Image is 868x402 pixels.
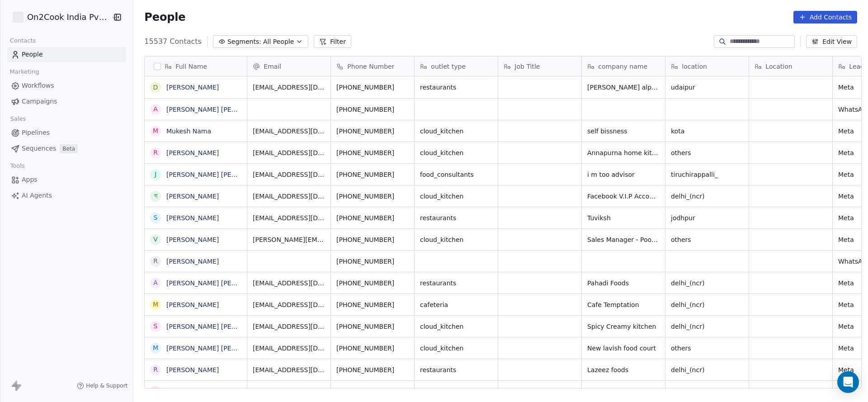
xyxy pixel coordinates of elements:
[175,62,207,71] span: Full Name
[166,366,219,374] a: [PERSON_NAME]
[415,57,498,76] div: outlet type
[166,258,219,265] a: [PERSON_NAME]
[253,322,325,331] span: [EMAIL_ADDRESS][DOMAIN_NAME]
[253,365,325,374] span: [EMAIL_ADDRESS][DOMAIN_NAME]
[7,78,126,93] a: Workflows
[331,57,414,76] div: Phone Number
[7,172,126,187] a: Apps
[253,148,325,157] span: [EMAIL_ADDRESS][DOMAIN_NAME]
[166,214,219,222] a: [PERSON_NAME]
[587,322,660,331] span: Spicy Creamy kitchen
[60,144,78,153] span: Beta
[671,235,743,244] span: others
[253,170,325,179] span: [EMAIL_ADDRESS][DOMAIN_NAME]
[166,84,219,91] a: [PERSON_NAME]
[336,213,409,222] span: [PHONE_NUMBER]
[420,192,492,201] span: cloud_kitchen
[314,35,351,48] button: Filter
[420,83,492,92] span: restaurants
[145,57,247,76] div: Full Name
[587,235,660,244] span: Sales Manager - Poonawalla Housing finance ltd
[153,256,158,266] div: r
[336,300,409,309] span: [PHONE_NUMBER]
[671,192,743,201] span: delhi_(ncr)
[336,235,409,244] span: [PHONE_NUMBER]
[253,344,325,353] span: [EMAIL_ADDRESS][DOMAIN_NAME]
[154,191,157,201] div: ग
[263,37,294,47] span: All People
[145,76,247,389] div: grid
[587,279,660,288] span: Pahadi Foods
[253,387,325,396] span: [EMAIL_ADDRESS][DOMAIN_NAME]
[166,323,274,330] a: [PERSON_NAME] [PERSON_NAME]
[671,387,743,396] span: others
[671,322,743,331] span: delhi_(ncr)
[6,65,43,79] span: Marketing
[6,112,30,126] span: Sales
[154,213,158,222] div: S
[671,213,743,222] span: jodhpur
[420,127,492,136] span: cloud_kitchen
[336,127,409,136] span: [PHONE_NUMBER]
[86,382,127,389] span: Help & Support
[22,81,54,90] span: Workflows
[582,57,665,76] div: company name
[166,388,184,395] a: samir
[153,300,158,309] div: M
[336,365,409,374] span: [PHONE_NUMBER]
[253,83,325,92] span: [EMAIL_ADDRESS][DOMAIN_NAME]
[765,62,792,71] span: Location
[154,235,158,244] div: V
[336,257,409,266] span: [PHONE_NUMBER]
[671,148,743,157] span: others
[837,371,859,393] div: Open Intercom Messenger
[27,11,109,23] span: On2Cook India Pvt. Ltd.
[598,62,647,71] span: company name
[682,62,707,71] span: location
[253,127,325,136] span: [EMAIL_ADDRESS][DOMAIN_NAME]
[347,62,394,71] span: Phone Number
[6,159,28,173] span: Tools
[420,235,492,244] span: cloud_kitchen
[253,192,325,201] span: [EMAIL_ADDRESS][DOMAIN_NAME]
[671,279,743,288] span: delhi_(ncr)
[587,300,660,309] span: Cafe Temptation
[253,279,325,288] span: [EMAIL_ADDRESS][DOMAIN_NAME]
[671,365,743,374] span: delhi_(ncr)
[22,175,38,184] span: Apps
[336,322,409,331] span: [PHONE_NUMBER]
[498,57,581,76] div: Job Title
[336,344,409,353] span: [PHONE_NUMBER]
[22,50,43,59] span: People
[336,170,409,179] span: [PHONE_NUMBER]
[806,35,857,48] button: Edit View
[431,62,466,71] span: outlet type
[166,301,219,308] a: [PERSON_NAME]
[144,36,202,47] span: 15537 Contacts
[155,170,156,179] div: J
[22,144,56,153] span: Sequences
[153,83,158,92] div: D
[264,62,281,71] span: Email
[420,322,492,331] span: cloud_kitchen
[247,57,330,76] div: Email
[587,344,660,353] span: New lavish food court
[166,106,274,113] a: [PERSON_NAME] [PERSON_NAME]
[227,37,261,47] span: Segments:
[420,170,492,179] span: food_consultants
[793,11,857,24] button: Add Contacts
[671,300,743,309] span: delhi_(ncr)
[166,193,219,200] a: [PERSON_NAME]
[77,382,127,389] a: Help & Support
[587,148,660,157] span: Annapurna home kitchen
[336,148,409,157] span: [PHONE_NUMBER]
[11,9,105,25] button: On2Cook India Pvt. Ltd.
[587,192,660,201] span: Facebook V.I.P Account █║▌│█│║▌║││█║▌│║█║▌© Official Profile [DATE]-[DATE]. [GEOGRAPHIC_DATA],[US...
[153,148,158,157] div: R
[514,62,540,71] span: Job Title
[153,343,158,353] div: M
[420,365,492,374] span: restaurants
[336,387,409,396] span: [PHONE_NUMBER]
[671,127,743,136] span: kota
[749,57,832,76] div: Location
